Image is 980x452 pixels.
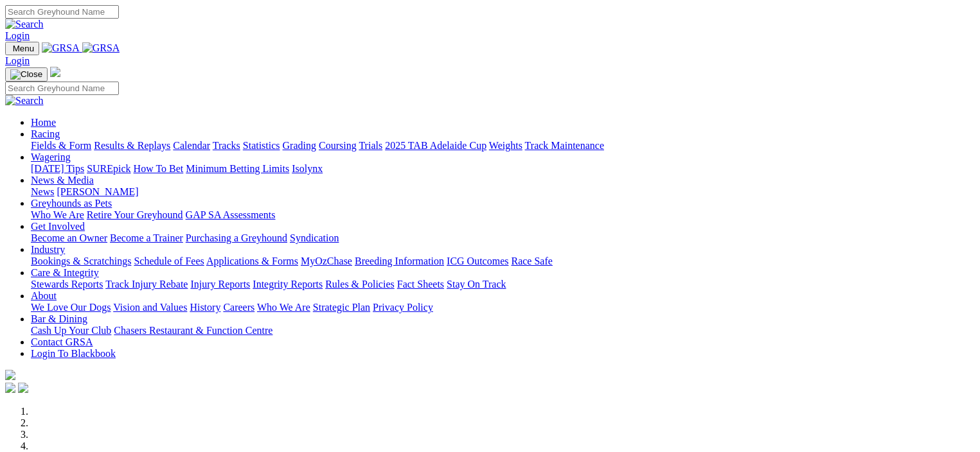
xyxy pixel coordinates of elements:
[82,42,120,54] img: GRSA
[31,198,112,209] a: Greyhounds as Pets
[57,186,138,197] a: [PERSON_NAME]
[31,325,975,336] div: Bar & Dining
[525,140,604,151] a: Track Maintenance
[87,163,130,174] a: SUREpick
[110,232,183,243] a: Become a Trainer
[31,256,975,267] div: Industry
[511,256,552,266] a: Race Safe
[10,69,42,80] img: Close
[186,163,289,174] a: Minimum Betting Limits
[5,82,119,95] input: Search
[325,279,395,290] a: Rules & Policies
[94,140,170,151] a: Results & Replays
[31,209,84,220] a: Who We Are
[31,244,65,255] a: Industry
[186,209,276,220] a: GAP SA Assessments
[31,302,111,313] a: We Love Our Dogs
[5,42,39,55] button: Toggle navigation
[385,140,486,151] a: 2025 TAB Adelaide Cup
[5,383,15,393] img: facebook.svg
[5,5,119,19] input: Search
[31,232,975,244] div: Get Involved
[31,175,94,186] a: News & Media
[5,55,30,66] a: Login
[213,140,240,151] a: Tracks
[243,140,280,151] a: Statistics
[253,279,323,290] a: Integrity Reports
[301,256,352,266] a: MyOzChase
[31,186,54,197] a: News
[31,267,99,278] a: Care & Integrity
[31,290,57,301] a: About
[105,279,188,290] a: Track Injury Rebate
[290,232,339,243] a: Syndication
[355,256,444,266] a: Breeding Information
[42,42,80,54] img: GRSA
[31,221,85,232] a: Get Involved
[292,163,323,174] a: Isolynx
[31,325,111,336] a: Cash Up Your Club
[190,302,220,313] a: History
[186,232,287,243] a: Purchasing a Greyhound
[190,279,250,290] a: Injury Reports
[31,336,93,347] a: Contact GRSA
[113,302,187,313] a: Vision and Values
[13,44,34,53] span: Menu
[447,279,506,290] a: Stay On Track
[373,302,433,313] a: Privacy Policy
[31,348,116,359] a: Login To Blackbook
[5,370,15,380] img: logo-grsa-white.png
[31,128,60,139] a: Racing
[18,383,28,393] img: twitter.svg
[31,186,975,198] div: News & Media
[319,140,357,151] a: Coursing
[114,325,272,336] a: Chasers Restaurant & Function Centre
[31,232,107,243] a: Become an Owner
[5,67,48,82] button: Toggle navigation
[134,163,184,174] a: How To Bet
[87,209,183,220] a: Retire Your Greyhound
[31,140,91,151] a: Fields & Form
[31,140,975,152] div: Racing
[5,30,30,41] a: Login
[31,152,71,162] a: Wagering
[447,256,508,266] a: ICG Outcomes
[359,140,382,151] a: Trials
[31,163,975,175] div: Wagering
[223,302,254,313] a: Careers
[31,279,103,290] a: Stewards Reports
[31,117,56,128] a: Home
[257,302,310,313] a: Who We Are
[31,302,975,313] div: About
[31,313,87,324] a: Bar & Dining
[5,19,44,30] img: Search
[173,140,210,151] a: Calendar
[31,163,84,174] a: [DATE] Tips
[31,279,975,290] div: Care & Integrity
[134,256,204,266] a: Schedule of Fees
[313,302,370,313] a: Strategic Plan
[5,95,44,107] img: Search
[489,140,522,151] a: Weights
[31,209,975,221] div: Greyhounds as Pets
[31,256,131,266] a: Bookings & Scratchings
[397,279,444,290] a: Fact Sheets
[50,67,60,77] img: logo-grsa-white.png
[283,140,316,151] a: Grading
[206,256,298,266] a: Applications & Forms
